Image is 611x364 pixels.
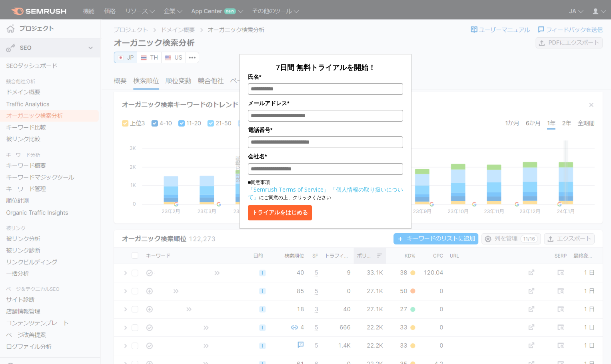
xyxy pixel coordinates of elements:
button: トライアルをはじめる [248,205,312,220]
p: ■同意事項 にご同意の上、クリックください [248,179,403,201]
a: 「Semrush Terms of Service」 [248,186,329,193]
label: 電話番号* [248,126,403,134]
a: 「個人情報の取り扱いについて」 [248,186,403,201]
label: メールアドレス* [248,99,403,108]
span: 7日間 無料トライアルを開始！ [276,62,375,72]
